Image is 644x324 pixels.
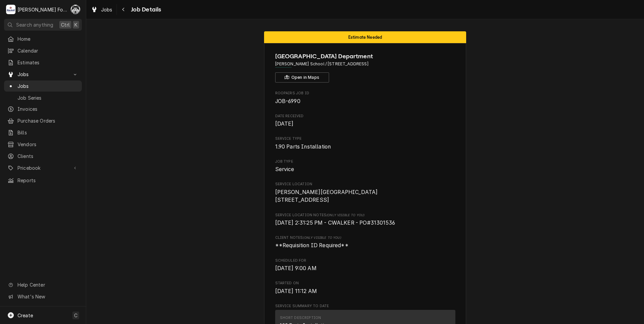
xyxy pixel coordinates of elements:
div: Date Received [275,114,455,128]
a: Go to Help Center [4,279,82,290]
span: Search anything [16,21,53,28]
div: M [6,5,15,14]
span: [object Object] [275,241,455,250]
span: Scheduled For [275,258,455,263]
span: Vendors [18,141,78,148]
div: Roopairs Job ID [275,91,455,105]
span: Job Series [18,94,78,101]
a: Bills [4,127,82,138]
a: Purchase Orders [4,115,82,126]
span: Date Received [275,114,455,119]
span: K [74,21,77,28]
span: 1.90 Parts Installation [275,143,331,150]
span: Service Summary To Date [275,303,455,309]
span: C [74,312,77,319]
div: Service Type [275,136,455,151]
span: Service [275,166,294,172]
a: Reports [4,175,82,186]
div: Chris Murphy (103)'s Avatar [71,5,80,14]
span: Address [275,61,455,67]
div: [object Object] [275,213,455,227]
span: [DATE] 9:00 AM [275,265,317,271]
button: Navigate back [118,4,129,15]
a: Estimates [4,57,82,68]
a: Go to What's New [4,291,82,302]
span: Jobs [18,71,68,78]
a: Jobs [88,4,115,15]
div: Client Information [275,52,455,83]
span: Service Location [275,182,455,187]
span: Job Details [129,5,161,14]
span: What's New [18,293,78,300]
span: [DATE] [275,121,294,127]
div: Job Type [275,159,455,173]
span: Scheduled For [275,264,455,272]
a: Vendors [4,139,82,150]
span: [DATE] 2:31:25 PM - CWALKER - PO#31301536 [275,220,395,226]
span: (Only Visible to You) [303,236,341,239]
div: Scheduled For [275,258,455,272]
span: Clients [18,153,78,160]
div: [object Object] [275,235,455,250]
a: Calendar [4,45,82,56]
span: Job Type [275,165,455,173]
div: C( [71,5,80,14]
span: Help Center [18,281,78,288]
span: Calendar [18,47,78,54]
span: (Only Visible to You) [326,213,364,217]
span: Home [18,35,78,42]
span: Service Location [275,188,455,204]
span: Name [275,52,455,61]
div: [PERSON_NAME] Food Equipment Service [18,6,67,13]
a: Go to Pricebook [4,162,82,173]
span: Roopairs Job ID [275,97,455,105]
span: Purchase Orders [18,117,78,124]
span: Jobs [101,6,112,13]
div: Marshall Food Equipment Service's Avatar [6,5,15,14]
span: [object Object] [275,219,455,227]
button: Open in Maps [275,72,329,83]
span: Date Received [275,120,455,128]
a: Job Series [4,92,82,103]
span: Create [18,313,33,318]
div: Service Location [275,182,455,204]
span: Estimates [18,59,78,66]
span: Started On [275,281,455,286]
span: JOB-6990 [275,98,300,104]
span: Service Location Notes [275,213,455,218]
span: Started On [275,287,455,295]
a: Home [4,33,82,44]
span: Service Type [275,136,455,141]
span: [DATE] 11:12 AM [275,288,317,294]
div: Status [264,31,466,43]
a: Clients [4,151,82,162]
span: Estimate Needed [348,35,382,39]
span: Roopairs Job ID [275,91,455,96]
span: Bills [18,129,78,136]
span: **Requisition ID Required** [275,242,349,249]
div: Short Description [280,315,321,321]
span: [PERSON_NAME][GEOGRAPHIC_DATA] [STREET_ADDRESS] [275,189,378,203]
div: Started On [275,281,455,295]
span: Ctrl [61,21,70,28]
span: Service Type [275,143,455,151]
a: Invoices [4,103,82,115]
a: Jobs [4,80,82,92]
span: Pricebook [18,164,68,171]
span: Job Type [275,159,455,164]
a: Go to Jobs [4,69,82,80]
button: Search anythingCtrlK [4,19,82,31]
span: Reports [18,177,78,184]
span: Client Notes [275,235,455,240]
span: Invoices [18,105,78,112]
span: Jobs [18,83,78,90]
